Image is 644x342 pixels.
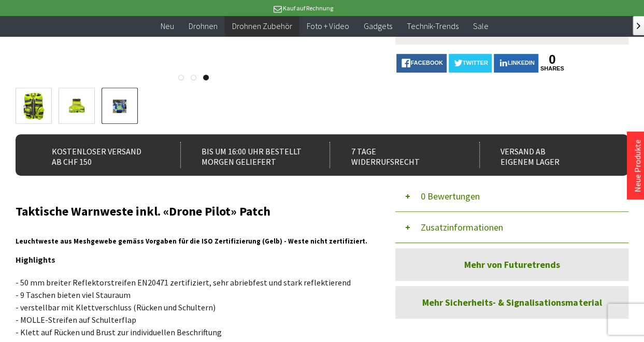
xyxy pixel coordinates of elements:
[395,212,628,243] button: Zusatzinformationen
[540,65,564,72] a: shares
[307,21,349,31] span: Foto + Video
[396,54,446,73] a: facebook
[356,16,399,37] a: Gadgets
[189,21,218,31] span: Drohnen
[153,16,181,37] a: Neu
[637,23,640,29] span: 
[299,16,356,37] a: Foto + Video
[632,139,642,192] a: Neue Produkte
[465,16,495,37] a: Sale
[473,21,488,31] span: Sale
[479,142,611,168] div: Versand ab eigenem Lager
[180,142,312,168] div: Bis um 16:00 Uhr bestellt Morgen geliefert
[508,60,535,66] span: LinkedIn
[399,16,465,37] a: Technik-Trends
[181,16,225,37] a: Drohnen
[395,286,628,319] a: Mehr Sicherheits- & Signalisationsmaterial
[410,60,442,66] span: facebook
[16,254,55,265] strong: Highlights
[16,237,367,246] span: Leuchtweste aus Meshgewebe gemäss Vorgaben für die ISO Zertifizierung (Gelb) - Weste nicht zertif...
[406,21,458,31] span: Technik-Trends
[494,54,538,73] a: LinkedIn
[540,54,564,65] a: 0
[463,60,488,66] span: twitter
[363,21,392,31] span: Gadgets
[16,205,371,218] h2: Taktische Warnweste inkl. «Drone Pilot» Patch
[225,16,299,37] a: Drohnen Zubehör
[232,21,292,31] span: Drohnen Zubehör
[22,91,46,121] img: Vorschau: Taktische Warnweste inkl. «Drone Pilot» Patch
[161,21,174,31] span: Neu
[449,54,492,73] a: twitter
[31,142,163,168] div: Kostenloser Versand ab CHF 150
[330,142,461,168] div: 7 Tage Widerrufsrecht
[395,181,628,212] button: 0 Bewertungen
[395,248,628,281] a: Mehr von Futuretrends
